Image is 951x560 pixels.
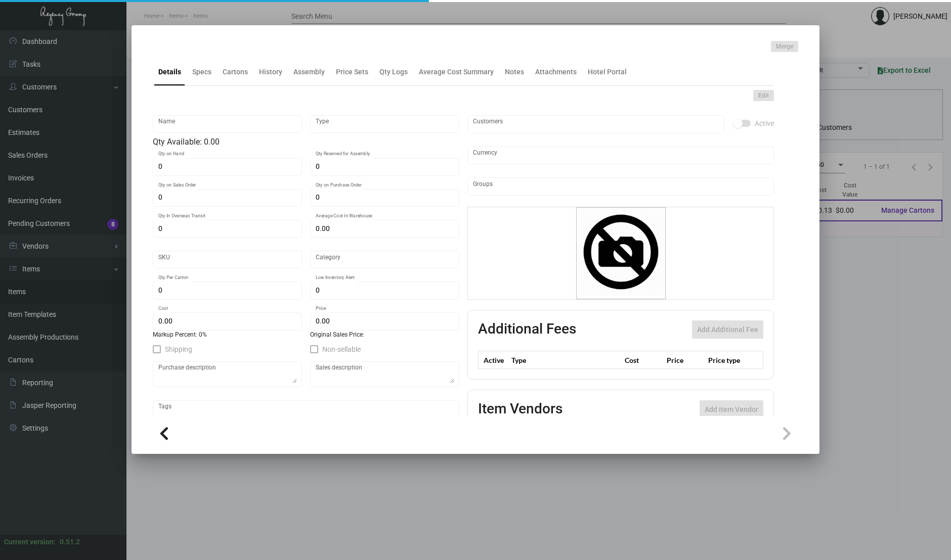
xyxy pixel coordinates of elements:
th: Price [664,351,706,369]
div: Qty Logs [379,67,408,77]
div: Specs [192,67,211,77]
div: History [259,67,282,77]
span: Active [755,117,774,129]
th: Price type [706,351,751,369]
div: Price Sets [336,67,368,77]
h2: Additional Fees [478,320,576,339]
button: Add Additional Fee [692,320,763,339]
div: Assembly [293,67,325,77]
h2: Item Vendors [478,400,563,418]
th: Cost [622,351,664,369]
div: Current version: [4,537,56,547]
button: Add item Vendor [700,400,763,418]
div: Average Cost Summary [419,67,494,77]
input: Add new.. [473,120,719,128]
div: Attachments [535,67,577,77]
span: Add Additional Fee [697,325,758,334]
span: Non-sellable [322,343,361,355]
span: Edit [758,91,769,100]
span: Shipping [165,343,192,355]
div: Details [158,67,181,77]
div: Qty Available: 0.00 [153,136,459,148]
th: Active [479,351,509,369]
th: Type [509,351,622,369]
span: Merge [776,42,793,51]
div: 0.51.2 [60,537,80,547]
button: Merge [771,41,798,52]
div: Cartons [223,67,248,77]
div: Hotel Portal [588,67,627,77]
div: Notes [505,67,524,77]
span: Add item Vendor [705,405,758,413]
button: Edit [753,90,774,101]
input: Add new.. [473,182,769,191]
